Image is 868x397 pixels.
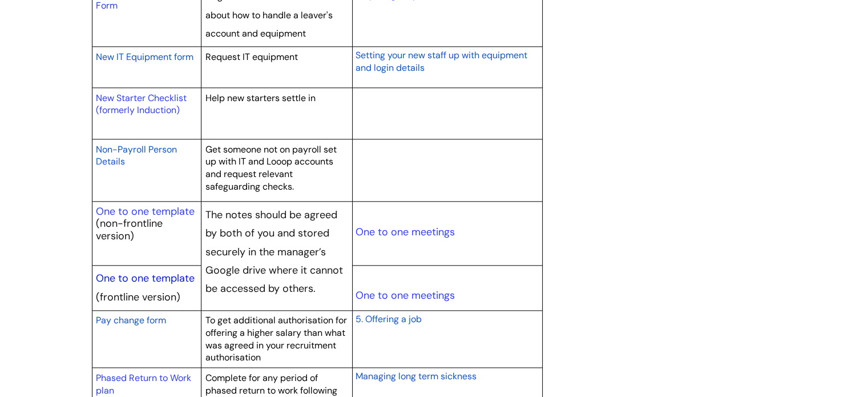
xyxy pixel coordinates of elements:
[96,143,177,168] span: Non-Payroll Person Details
[201,202,353,311] td: The notes should be agreed by both of you and stored securely in the manager’s Google drive where...
[96,218,197,242] p: (non-frontline version)
[96,92,187,117] a: New Starter Checklist (formerly Induction)
[96,314,166,326] span: Pay change form
[96,142,177,169] a: Non-Payroll Person Details
[96,204,195,218] a: One to one template
[205,92,316,104] span: Help new starters settle in
[96,271,195,285] a: One to one template
[205,314,347,363] span: To get additional authorisation for offering a higher salary than what was agreed in your recruit...
[355,48,527,74] a: Setting your new staff up with equipment and login details
[96,313,166,327] a: Pay change form
[355,313,421,325] span: 5. Offering a job
[355,225,454,239] a: One to one meetings
[355,288,454,302] a: One to one meetings
[92,265,201,310] td: (frontline version)
[96,51,193,63] span: New IT Equipment form
[355,369,476,383] a: Managing long term sickness
[355,49,527,74] span: Setting your new staff up with equipment and login details
[96,50,193,63] a: New IT Equipment form
[355,370,476,382] span: Managing long term sickness
[205,51,298,63] span: Request IT equipment
[96,372,191,396] a: Phased Return to Work plan
[205,143,337,193] span: Get someone not on payroll set up with IT and Looop accounts and request relevant safeguarding ch...
[355,312,421,326] a: 5. Offering a job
